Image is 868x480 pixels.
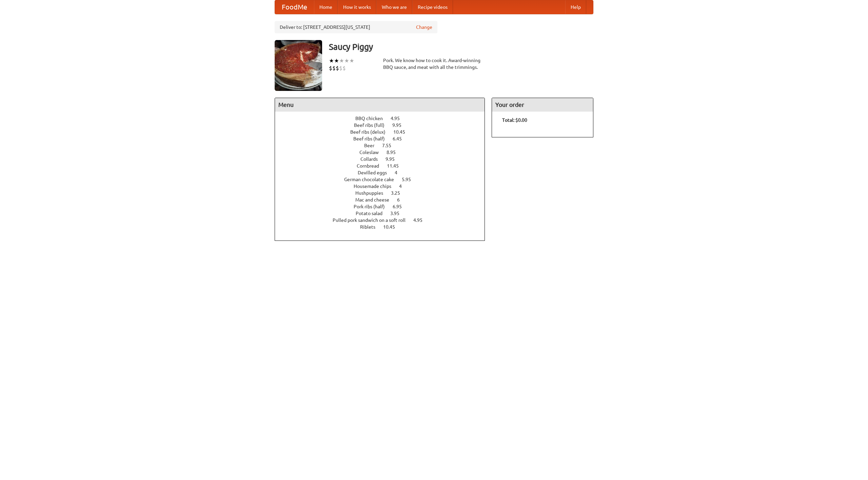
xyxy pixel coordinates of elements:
li: $ [336,64,339,72]
a: Collards 9.95 [360,156,407,162]
li: $ [342,64,346,72]
a: How it works [338,0,376,14]
a: Devilled eggs 4 [358,170,410,175]
span: Pork ribs (half) [354,204,392,209]
span: 4 [399,184,409,189]
span: Devilled eggs [358,170,394,175]
a: Beef ribs (half) 6.45 [353,136,414,141]
li: $ [332,64,336,72]
span: 7.55 [382,143,398,148]
span: 6.45 [393,136,409,141]
a: Pulled pork sandwich on a soft roll 4.95 [333,217,435,223]
span: Riblets [360,224,382,230]
span: 11.45 [387,163,406,169]
span: Coleslaw [359,150,386,155]
span: Beef ribs (full) [354,122,391,128]
span: German chocolate cake [344,177,401,182]
a: Riblets 10.45 [360,224,408,230]
span: 10.45 [393,129,412,135]
h3: Saucy Piggy [329,40,593,54]
span: 4 [395,170,404,175]
span: Hushpuppies [355,190,390,196]
span: 9.95 [392,122,408,128]
b: Total: $0.00 [502,117,527,123]
li: ★ [344,57,349,64]
li: ★ [339,57,344,64]
span: 6.95 [393,204,409,209]
a: FoodMe [275,0,314,14]
a: Help [565,0,586,14]
a: Home [314,0,338,14]
span: Beef ribs (delux) [350,129,392,135]
span: 6 [397,197,407,203]
span: 4.95 [391,116,407,121]
h4: Menu [275,98,485,112]
span: Cornbread [357,163,386,169]
span: Potato salad [356,211,389,216]
a: Mac and cheese 6 [355,197,412,203]
a: Pork ribs (half) 6.95 [354,204,414,209]
a: Recipe videos [412,0,453,14]
li: ★ [349,57,354,64]
a: Coleslaw 8.95 [359,150,408,155]
span: 5.95 [402,177,418,182]
a: Who we are [376,0,412,14]
span: 9.95 [386,156,401,162]
span: 8.95 [387,150,402,155]
span: 3.95 [390,211,406,216]
li: ★ [334,57,339,64]
a: German chocolate cake 5.95 [344,177,423,182]
div: Deliver to: [STREET_ADDRESS][US_STATE] [275,21,437,33]
span: 3.25 [391,190,407,196]
span: Collards [360,156,384,162]
li: $ [329,64,332,72]
h4: Your order [492,98,593,112]
span: BBQ chicken [355,116,390,121]
span: Housemade chips [354,184,398,189]
a: Cornbread 11.45 [357,163,411,169]
a: Housemade chips 4 [354,184,414,189]
a: Potato salad 3.95 [356,211,412,216]
a: Hushpuppies 3.25 [355,190,413,196]
li: $ [339,64,342,72]
a: Beef ribs (full) 9.95 [354,122,414,128]
img: angular.jpg [275,40,322,91]
a: Beef ribs (delux) 10.45 [350,129,418,135]
a: Beer 7.55 [364,143,404,148]
span: Beer [364,143,381,148]
span: Mac and cheese [355,197,396,203]
div: Pork. We know how to cook it. Award-winning BBQ sauce, and meat with all the trimmings. [383,57,485,71]
a: Change [416,24,432,31]
li: ★ [329,57,334,64]
span: Beef ribs (half) [353,136,392,141]
span: Pulled pork sandwich on a soft roll [333,217,412,223]
span: 10.45 [383,224,402,230]
span: 4.95 [413,217,429,223]
a: BBQ chicken 4.95 [355,116,412,121]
